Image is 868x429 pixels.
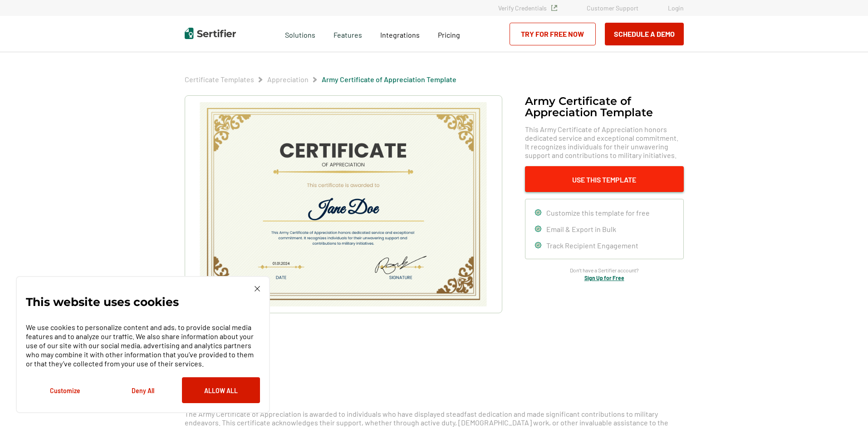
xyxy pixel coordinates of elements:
[510,23,596,45] a: Try for Free Now
[551,5,557,11] img: Verified
[182,377,260,403] button: Allow All
[104,377,182,403] button: Deny All
[605,23,684,45] button: Schedule a Demo
[185,28,236,39] img: Sertifier | Digital Credentialing Platform
[26,377,104,403] button: Customize
[333,28,362,39] span: Features
[584,275,624,281] a: Sign Up for Free
[26,323,260,368] p: We use cookies to personalize content and ads, to provide social media features and to analyze ou...
[267,75,309,84] span: Appreciation
[185,75,254,84] a: Certificate Templates
[26,297,179,306] p: This website uses cookies
[546,208,650,217] span: Customize this template for free
[546,241,638,250] span: Track Recipient Engagement
[255,286,260,291] img: Cookie Popup Close
[525,125,684,159] span: This Army Certificate of Appreciation honors dedicated service and exceptional commitment. It rec...
[587,4,638,12] a: Customer Support
[525,166,684,192] button: Use This Template
[185,75,456,84] div: Breadcrumb
[498,4,557,12] a: Verify Credentials
[322,75,456,84] span: Army Certificate of Appreciation​ Template
[823,385,868,429] iframe: Chat Widget
[570,266,639,275] span: Don’t have a Sertifier account?
[525,95,684,118] h1: Army Certificate of Appreciation​ Template
[267,75,309,84] a: Appreciation
[199,102,487,306] img: Army Certificate of Appreciation​ Template
[438,30,460,39] span: Pricing
[380,30,420,39] span: Integrations
[380,28,420,39] a: Integrations
[322,75,456,84] a: Army Certificate of Appreciation​ Template
[185,75,254,84] span: Certificate Templates
[668,4,684,12] a: Login
[546,225,616,233] span: Email & Export in Bulk
[438,28,460,39] a: Pricing
[285,28,315,39] span: Solutions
